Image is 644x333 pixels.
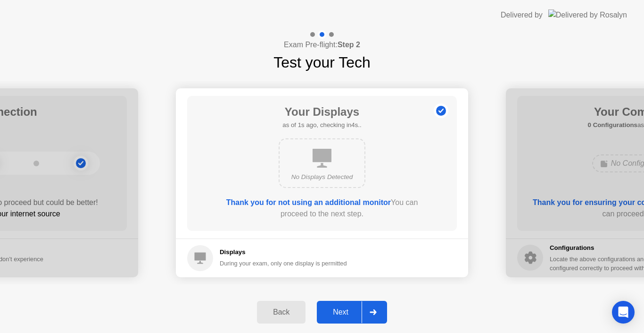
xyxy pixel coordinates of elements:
[220,248,347,257] h5: Displays
[320,308,362,316] div: Next
[220,259,347,268] div: During your exam, only one display is permitted
[501,9,543,21] div: Delivered by
[282,103,361,120] h1: Your Displays
[612,301,635,324] div: Open Intercom Messenger
[317,301,387,324] button: Next
[338,41,360,49] b: Step 2
[214,197,430,220] div: You can proceed to the next step.
[226,198,391,206] b: Thank you for not using an additional monitor
[273,51,371,74] h1: Test your Tech
[282,120,361,130] h5: as of 1s ago, checking in4s..
[284,39,360,51] h4: Exam Pre-flight:
[287,172,357,182] div: No Displays Detected
[257,301,305,324] button: Back
[260,308,303,316] div: Back
[548,9,627,20] img: Delivered by Rosalyn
